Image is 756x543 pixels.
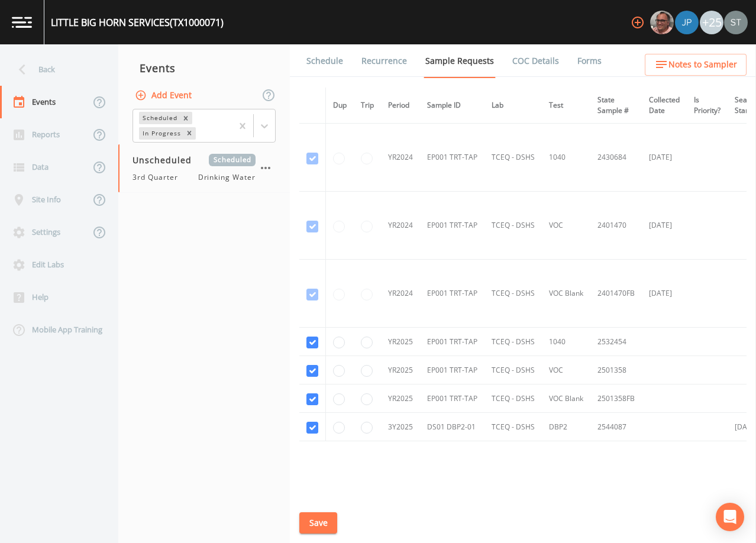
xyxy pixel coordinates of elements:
[542,192,590,260] td: VOC
[133,172,185,183] span: 3rd Quarter
[209,154,256,166] span: Scheduled
[118,144,290,193] a: UnscheduledScheduled3rd QuarterDrinking Water
[700,11,723,34] div: +25
[542,88,590,124] th: Test
[484,192,542,260] td: TCEQ - DSHS
[668,57,737,72] span: Notes to Sampler
[590,192,642,260] td: 2401470
[198,172,256,183] span: Drinking Water
[674,11,699,34] div: Joshua gere Paul
[133,85,196,106] button: Add Event
[183,127,196,140] div: Remove In Progress
[542,384,590,413] td: VOC Blank
[484,413,542,441] td: TCEQ - DSHS
[590,88,642,124] th: State Sample #
[381,356,420,384] td: YR2025
[716,503,744,531] div: Open Intercom Messenger
[360,44,409,77] a: Recurrence
[484,328,542,356] td: TCEQ - DSHS
[642,88,687,124] th: Collected Date
[590,413,642,441] td: 2544087
[381,260,420,328] td: YR2024
[645,54,747,76] button: Notes to Sampler
[139,112,179,124] div: Scheduled
[590,356,642,384] td: 2501358
[642,260,687,328] td: [DATE]
[650,11,674,34] img: e2d790fa78825a4bb76dcb6ab311d44c
[381,384,420,413] td: YR2025
[590,384,642,413] td: 2501358FB
[542,413,590,441] td: DBP2
[305,44,345,77] a: Schedule
[420,356,484,384] td: EP001 TRT-TAP
[511,44,561,77] a: COC Details
[576,44,603,77] a: Forms
[650,11,674,34] div: Mike Franklin
[51,15,224,30] div: LITTLE BIG HORN SERVICES (TX1000071)
[420,328,484,356] td: EP001 TRT-TAP
[642,124,687,192] td: [DATE]
[542,260,590,328] td: VOC Blank
[542,124,590,192] td: 1040
[381,328,420,356] td: YR2025
[381,88,420,124] th: Period
[484,88,542,124] th: Lab
[675,11,699,34] img: 41241ef155101aa6d92a04480b0d0000
[420,413,484,441] td: DS01 DBP2-01
[381,192,420,260] td: YR2024
[642,192,687,260] td: [DATE]
[724,11,748,34] img: cb9926319991c592eb2b4c75d39c237f
[179,112,192,124] div: Remove Scheduled
[484,356,542,384] td: TCEQ - DSHS
[484,384,542,413] td: TCEQ - DSHS
[381,124,420,192] td: YR2024
[299,512,337,534] button: Save
[484,260,542,328] td: TCEQ - DSHS
[420,260,484,328] td: EP001 TRT-TAP
[687,88,728,124] th: Is Priority?
[118,53,290,83] div: Events
[420,124,484,192] td: EP001 TRT-TAP
[12,17,32,28] img: logo
[590,124,642,192] td: 2430684
[381,413,420,441] td: 3Y2025
[590,260,642,328] td: 2401470FB
[424,44,496,78] a: Sample Requests
[420,384,484,413] td: EP001 TRT-TAP
[420,192,484,260] td: EP001 TRT-TAP
[139,127,183,140] div: In Progress
[542,356,590,384] td: VOC
[590,328,642,356] td: 2532454
[133,154,200,166] span: Unscheduled
[326,88,354,124] th: Dup
[420,88,484,124] th: Sample ID
[484,124,542,192] td: TCEQ - DSHS
[542,328,590,356] td: 1040
[354,88,381,124] th: Trip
